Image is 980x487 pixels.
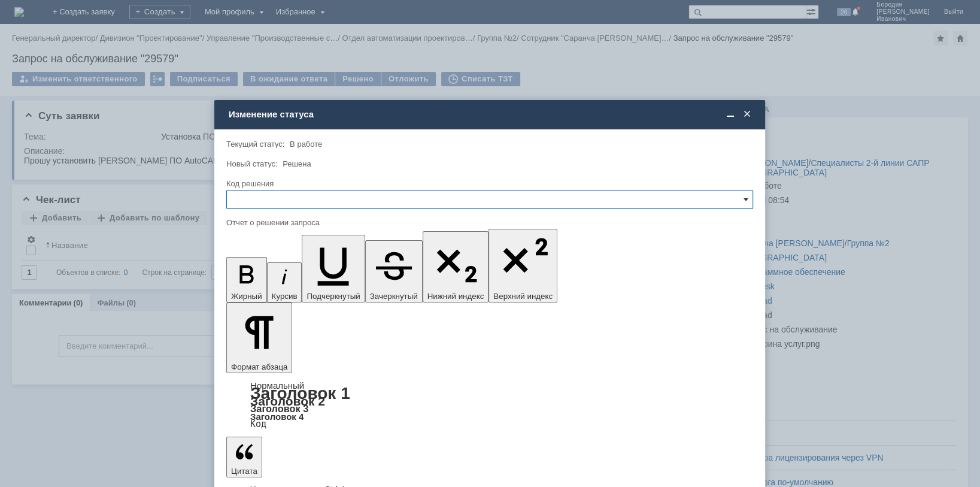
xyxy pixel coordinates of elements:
[226,219,751,226] div: Отчет о решении запроса
[250,384,350,403] a: Заголовок 1
[250,394,325,408] a: Заголовок 2
[231,467,257,476] span: Цитата
[226,257,267,303] button: Жирный
[226,437,262,477] button: Цитата
[250,419,266,429] a: Код
[283,159,311,168] span: Решена
[370,292,418,301] span: Зачеркнутый
[493,292,553,301] span: Верхний индекс
[250,403,308,414] a: Заголовок 3
[427,292,484,301] span: Нижний индекс
[741,109,753,120] span: Закрыть
[226,180,751,187] div: Код решения
[489,229,557,303] button: Верхний индекс
[272,292,298,301] span: Курсив
[229,109,753,120] div: Изменение статуса
[226,159,278,168] label: Новый статус:
[250,380,304,391] a: Нормальный
[724,109,736,120] span: Свернуть (Ctrl + M)
[302,235,365,303] button: Подчеркнутый
[226,303,292,373] button: Формат абзаца
[231,362,287,371] span: Формат абзаца
[290,140,322,149] span: В работе
[226,382,753,428] div: Формат абзаца
[365,240,423,303] button: Зачеркнутый
[226,140,284,149] label: Текущий статус:
[250,412,304,422] a: Заголовок 4
[267,262,302,303] button: Курсив
[423,231,489,303] button: Нижний индекс
[231,292,262,301] span: Жирный
[307,292,360,301] span: Подчеркнутый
